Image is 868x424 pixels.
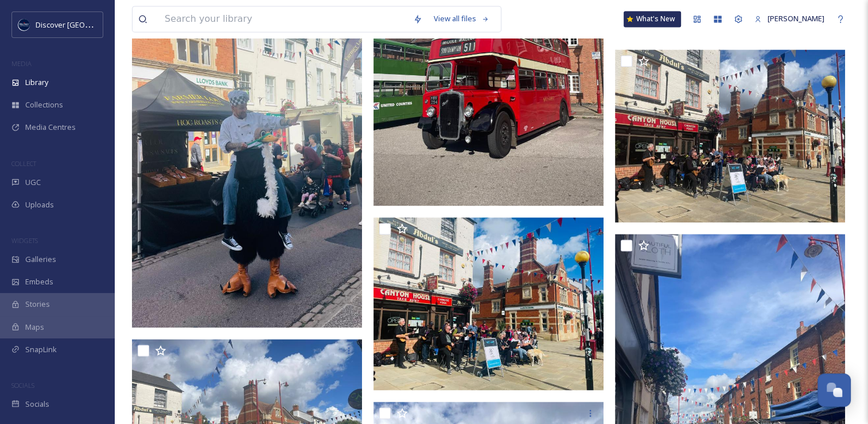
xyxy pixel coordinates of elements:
[373,217,604,390] img: Daventry Heritage Open Days and Foodies Market 2025 (6).jpeg
[25,322,44,333] span: Maps
[749,7,830,30] a: [PERSON_NAME]
[768,13,824,24] span: [PERSON_NAME]
[25,77,48,88] span: Library
[615,49,845,222] img: Daventry Heritage Open Days and Foodies Market 2025 (5).jpeg
[25,399,49,410] span: Socials
[25,344,57,355] span: SnapLink
[36,19,140,30] span: Discover [GEOGRAPHIC_DATA]
[25,299,50,310] span: Stories
[25,199,54,210] span: Uploads
[25,254,56,265] span: Galleries
[11,236,38,245] span: WIDGETS
[428,7,495,30] a: View all files
[18,19,30,30] img: Untitled%20design%20%282%29.png
[11,381,34,390] span: SOCIALS
[159,6,407,32] input: Search your library
[25,177,41,188] span: UGC
[818,373,851,407] button: Open Chat
[25,276,53,287] span: Embeds
[11,59,32,68] span: MEDIA
[624,11,681,27] a: What's New
[132,20,362,327] img: Daventry Heritage Open Days and Foodies Market 2025 (7).jpeg
[25,99,63,110] span: Collections
[25,122,76,133] span: Media Centres
[11,159,36,168] span: COLLECT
